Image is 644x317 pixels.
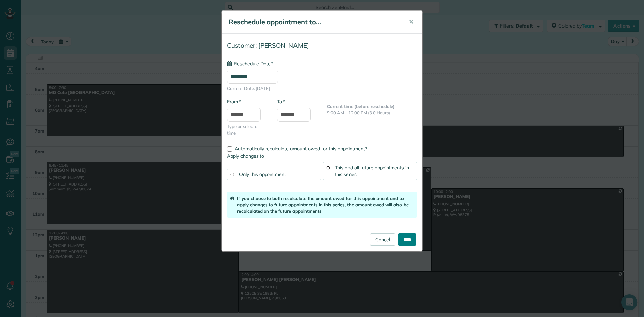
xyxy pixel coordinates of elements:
h5: Reschedule appointment to... [229,17,399,27]
label: From [227,98,241,105]
h4: Customer: [PERSON_NAME] [227,42,417,49]
input: Only this appointment [230,173,234,176]
label: Reschedule Date [227,60,273,67]
input: This and all future appointments in this series [326,166,330,169]
span: Automatically recalculate amount owed for this appointment? [235,146,367,152]
span: ✕ [409,18,414,26]
span: Current Date: [DATE] [227,85,417,92]
b: Current time (before reschedule) [327,104,395,109]
label: To [277,98,285,105]
strong: If you choose to both recalculate the amount owed for this appointment and to apply changes to fu... [237,196,409,214]
span: This and all future appointments in this series [335,165,409,177]
label: Apply changes to [227,153,417,159]
p: 9:00 AM - 12:00 PM (3.0 Hours) [327,110,417,116]
span: Only this appointment [239,171,286,177]
span: Type or select a time [227,123,267,136]
a: Cancel [370,233,395,246]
